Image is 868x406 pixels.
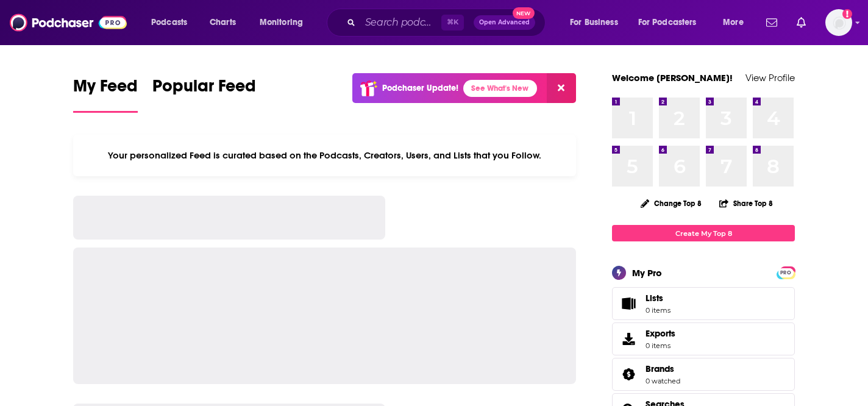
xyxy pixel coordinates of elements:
img: Podchaser - Follow, Share and Rate Podcasts [10,11,127,34]
span: 0 items [646,306,671,315]
button: Change Top 8 [633,196,709,211]
button: Share Top 8 [719,191,774,215]
img: User Profile [825,9,852,36]
p: Podchaser Update! [382,83,458,93]
span: PRO [778,268,793,277]
span: Brands [646,363,674,374]
span: New [513,7,535,19]
span: ⌘ K [441,15,464,30]
span: Lists [616,295,641,312]
span: 0 items [646,341,675,350]
svg: Add a profile image [842,9,852,19]
span: Charts [210,14,236,31]
a: Brands [646,363,680,374]
div: Search podcasts, credits, & more... [338,9,557,37]
span: For Podcasters [638,14,697,31]
span: Exports [616,330,641,347]
a: Create My Top 8 [612,225,795,241]
span: Podcasts [151,14,187,31]
div: My Pro [632,267,662,279]
a: PRO [778,268,793,277]
button: open menu [251,13,319,32]
span: Monitoring [260,14,303,31]
button: open menu [143,13,203,32]
span: Exports [646,328,675,339]
button: open menu [630,13,714,32]
a: Charts [202,13,243,32]
span: Lists [646,293,663,304]
a: See What's New [463,80,537,97]
a: Welcome [PERSON_NAME]! [612,72,733,84]
span: For Business [570,14,618,31]
a: Lists [612,287,795,320]
div: Your personalized Feed is curated based on the Podcasts, Creators, Users, and Lists that you Follow. [73,135,576,176]
a: My Feed [73,76,138,113]
span: Lists [646,293,671,304]
span: My Feed [73,76,138,104]
span: More [723,14,744,31]
a: Exports [612,322,795,355]
a: Show notifications dropdown [792,12,811,33]
a: Popular Feed [152,76,256,113]
span: Logged in as denise.chavez [825,9,852,36]
button: open menu [714,13,759,32]
span: Brands [612,358,795,391]
span: Open Advanced [479,20,530,26]
a: Show notifications dropdown [761,12,782,33]
a: View Profile [745,72,795,84]
span: Popular Feed [152,76,256,104]
button: Show profile menu [825,9,852,36]
input: Search podcasts, credits, & more... [360,13,441,32]
a: Brands [616,366,641,383]
button: Open AdvancedNew [474,15,535,30]
button: open menu [561,13,633,32]
a: 0 watched [646,377,680,385]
